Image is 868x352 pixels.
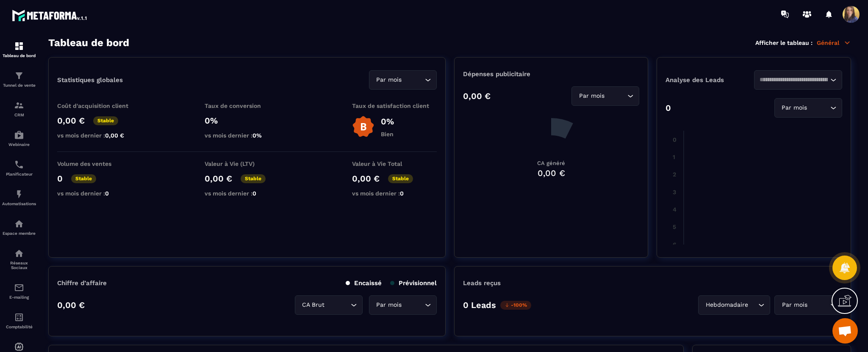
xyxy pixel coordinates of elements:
img: social-network [14,248,24,258]
p: Taux de satisfaction client [352,102,437,109]
div: Search for option [698,295,770,315]
a: formationformationTableau de bord [2,35,36,64]
p: Général [817,39,851,47]
tspan: 5 [673,223,676,230]
input: Search for option [404,300,423,310]
div: Search for option [369,70,437,90]
p: Analyse des Leads [666,76,754,84]
p: 0 [666,103,671,113]
tspan: 0 [673,136,677,143]
input: Search for option [750,300,756,310]
p: Espace membre [2,231,36,236]
p: Dépenses publicitaire [463,70,640,78]
img: automations [14,342,24,352]
tspan: 1 [673,154,675,160]
p: Valeur à Vie Total [352,160,437,167]
span: 0 [105,190,109,197]
span: Par mois [780,103,809,113]
p: vs mois dernier : [352,190,437,197]
img: formation [14,41,24,51]
tspan: 4 [673,206,677,213]
span: 0 [252,190,256,197]
tspan: 6 [673,241,677,248]
p: vs mois dernier : [57,190,142,197]
p: Tunnel de vente [2,83,36,88]
img: automations [14,189,24,199]
span: Par mois [780,300,809,310]
div: Search for option [774,98,842,118]
p: 0,00 € [57,300,85,310]
p: 0,00 € [57,115,85,126]
span: Par mois [577,91,606,101]
span: 0% [252,132,262,139]
a: emailemailE-mailing [2,276,36,306]
a: schedulerschedulerPlanificateur [2,153,36,183]
p: 0,00 € [463,91,491,101]
input: Search for option [404,75,423,85]
p: -100% [500,301,531,310]
p: Chiffre d’affaire [57,279,107,287]
p: 0 Leads [463,300,496,310]
img: automations [14,130,24,140]
span: CA Brut [300,300,327,310]
img: b-badge-o.b3b20ee6.svg [352,115,374,138]
img: logo [12,8,88,23]
input: Search for option [760,75,828,85]
img: accountant [14,312,24,322]
input: Search for option [809,103,828,113]
input: Search for option [327,300,349,310]
a: social-networksocial-networkRéseaux Sociaux [2,242,36,276]
tspan: 3 [673,189,676,195]
a: automationsautomationsWebinaire [2,124,36,153]
p: Tableau de bord [2,53,36,58]
a: automationsautomationsAutomatisations [2,183,36,212]
p: Bien [381,131,394,137]
tspan: 2 [673,171,676,178]
p: Statistiques globales [57,76,123,84]
p: Stable [71,174,96,183]
a: formationformationCRM [2,94,36,124]
p: vs mois dernier : [57,132,142,139]
span: 0 [400,190,404,197]
input: Search for option [606,91,625,101]
p: Comptabilité [2,324,36,329]
p: Automatisations [2,201,36,206]
p: 0,00 € [205,173,232,184]
p: Leads reçus [463,279,501,287]
p: E-mailing [2,295,36,300]
div: Search for option [754,70,842,90]
img: formation [14,71,24,81]
p: Stable [388,174,413,183]
p: 0% [205,115,289,126]
img: email [14,283,24,293]
a: formationformationTunnel de vente [2,64,36,94]
h3: Tableau de bord [48,37,129,49]
p: Valeur à Vie (LTV) [205,160,289,167]
p: Volume des ventes [57,160,142,167]
span: Par mois [374,300,404,310]
div: Search for option [369,295,437,315]
img: formation [14,100,24,110]
span: Hebdomadaire [704,300,750,310]
p: Stable [93,116,118,125]
p: Planificateur [2,172,36,176]
span: Par mois [374,75,404,85]
p: Webinaire [2,142,36,147]
input: Search for option [809,300,828,310]
div: Search for option [571,86,639,106]
span: 0,00 € [105,132,124,139]
img: scheduler [14,159,24,170]
a: accountantaccountantComptabilité [2,306,36,335]
p: vs mois dernier : [205,132,289,139]
p: Coût d'acquisition client [57,102,142,109]
p: vs mois dernier : [205,190,289,197]
p: Stable [241,174,266,183]
img: automations [14,219,24,229]
p: Taux de conversion [205,102,289,109]
p: Encaissé [346,279,382,287]
a: automationsautomationsEspace membre [2,212,36,242]
p: 0% [381,116,394,126]
p: Afficher le tableau : [755,39,813,46]
div: Search for option [774,295,842,315]
a: Ouvrir le chat [832,318,858,344]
